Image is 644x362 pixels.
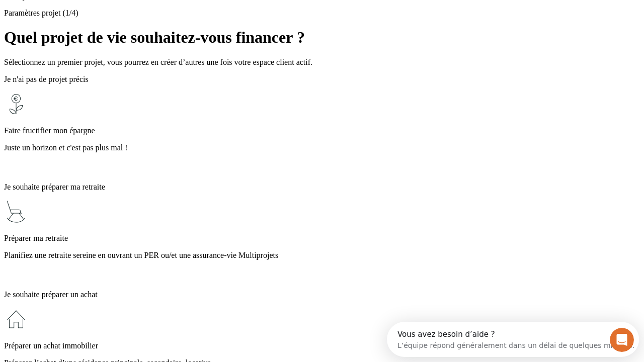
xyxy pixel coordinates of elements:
[4,290,640,299] p: Je souhaite préparer un achat
[4,251,640,260] p: Planifiez une retraite sereine en ouvrant un PER ou/et une assurance-vie Multiprojets
[4,234,640,243] p: Préparer ma retraite
[4,75,640,84] p: Je n'ai pas de projet précis
[4,341,640,350] p: Préparer un achat immobilier
[4,9,640,18] p: Paramètres projet (1/4)
[4,183,640,192] p: Je souhaite préparer ma retraite
[4,4,277,32] div: Ouvrir le Messenger Intercom
[11,17,248,27] div: L’équipe répond généralement dans un délai de quelques minutes.
[610,328,634,352] iframe: Intercom live chat
[4,143,640,152] p: Juste un horizon et c'est pas plus mal !
[387,322,639,357] iframe: Intercom live chat discovery launcher
[4,126,640,135] p: Faire fructifier mon épargne
[4,28,640,47] h1: Quel projet de vie souhaitez-vous financer ?
[4,58,312,66] span: Sélectionnez un premier projet, vous pourrez en créer d’autres une fois votre espace client actif.
[11,9,248,17] div: Vous avez besoin d’aide ?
